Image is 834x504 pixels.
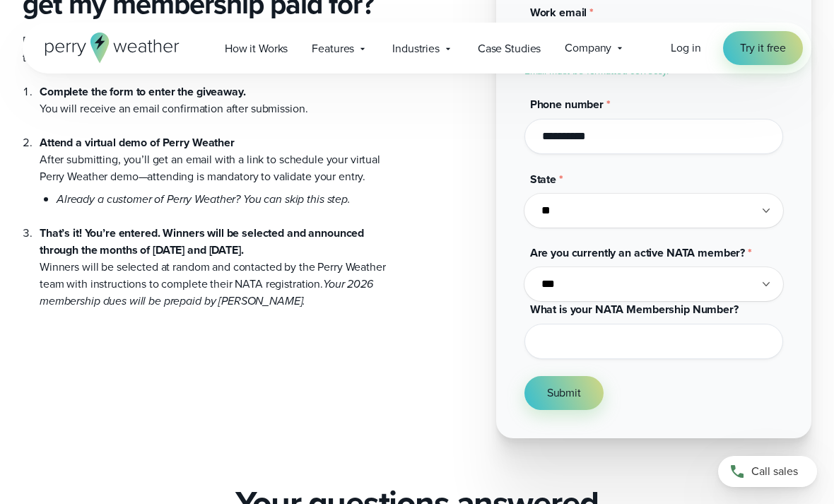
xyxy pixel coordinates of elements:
span: Features [312,40,354,57]
li: After submitting, you’ll get an email with a link to schedule your virtual Perry Weather demo—att... [40,117,406,208]
strong: That’s it! You’re entered. Winners will be selected and announced through the months of [DATE] an... [40,225,364,258]
span: Phone number [530,96,604,112]
span: Submit [547,385,581,402]
span: Company [565,40,611,57]
em: Already a customer of Perry Weather? You can skip this step. [57,191,351,207]
span: What is your NATA Membership Number? [530,301,739,317]
button: Submit [524,376,604,410]
span: Try it free [740,40,786,57]
strong: Attend a virtual demo of Perry Weather [40,134,235,151]
a: Case Studies [466,34,553,63]
span: Industries [392,40,440,57]
strong: Complete the form to enter the giveaway. [40,83,246,100]
span: Case Studies [478,40,541,57]
li: Winners will be selected at random and contacted by the Perry Weather team with instructions to c... [40,208,406,310]
a: Try it free [723,31,803,65]
a: Call sales [718,456,817,487]
a: How it Works [213,34,300,63]
span: State [530,171,556,187]
span: Call sales [751,463,798,480]
li: You will receive an email confirmation after submission. [40,83,406,117]
span: Log in [671,40,700,56]
span: How it Works [225,40,288,57]
em: Your 2026 membership dues will be prepaid by [PERSON_NAME]. [40,276,373,309]
span: Work email [530,4,587,20]
a: Log in [671,40,700,57]
span: Are you currently an active NATA member? [530,245,746,261]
